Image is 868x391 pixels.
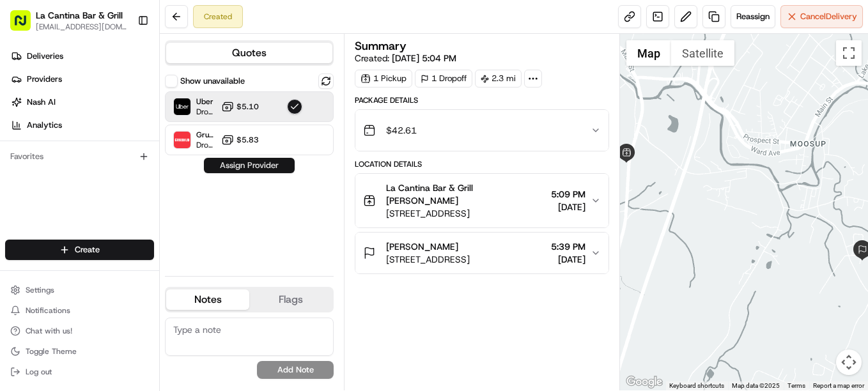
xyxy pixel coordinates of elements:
[551,240,585,253] span: 5:39 PM
[13,186,33,206] img: Regen Pajulas
[198,164,233,179] button: See all
[780,5,863,28] button: CancelDelivery
[127,296,155,306] span: Pylon
[36,22,127,32] button: [EMAIL_ADDRESS][DOMAIN_NAME]
[174,132,190,148] img: Grubhub
[196,140,216,150] span: Dropoff ETA 26 minutes
[5,342,154,360] button: Toggle Theme
[166,43,332,63] button: Quotes
[26,285,54,295] span: Settings
[13,220,33,241] img: Masood Aslam
[475,70,522,88] div: 2.3 mi
[731,5,775,28] button: Reassign
[103,280,210,303] a: 💻API Documentation
[26,367,52,377] span: Log out
[5,322,154,340] button: Chat with us!
[5,240,154,260] button: Create
[551,188,585,201] span: 5:09 PM
[551,253,585,266] span: [DATE]
[415,70,472,88] div: 1 Dropoff
[787,382,805,389] a: Terms (opens in new tab)
[96,198,100,208] span: •
[355,174,608,227] button: La Cantina Bar & Grill [PERSON_NAME][STREET_ADDRESS]5:09 PM[DATE]
[13,122,36,145] img: 1736555255976-a54dd68f-1ca7-489b-9aae-adbdc363a1c4
[355,159,609,169] div: Location Details
[736,11,770,22] span: Reassign
[174,98,190,115] img: Uber
[355,110,608,151] button: $42.61
[5,281,154,299] button: Settings
[58,135,176,145] div: We're available if you need us!
[5,69,159,89] a: Providers
[196,107,216,117] span: Dropoff ETA 24 minutes
[392,52,456,64] span: [DATE] 5:04 PM
[26,199,36,209] img: 1736555255976-a54dd68f-1ca7-489b-9aae-adbdc363a1c4
[196,130,216,140] span: Grubhub
[40,198,93,208] span: Regen Pajulas
[669,381,724,390] button: Keyboard shortcuts
[836,349,862,375] button: Map camera controls
[221,134,259,146] button: $5.83
[75,244,100,256] span: Create
[36,9,123,22] button: La Cantina Bar & Grill
[732,382,780,389] span: Map data ©2025
[813,382,864,389] a: Report a map error
[13,51,233,72] p: Welcome 👋
[180,75,245,87] label: Show unavailable
[27,119,62,131] span: Analytics
[5,92,159,112] a: Nash AI
[196,96,216,107] span: Uber
[236,135,259,145] span: $5.83
[13,287,23,297] div: 📗
[386,207,546,220] span: [STREET_ADDRESS]
[27,73,62,85] span: Providers
[121,286,205,298] span: API Documentation
[671,40,734,66] button: Show satellite imagery
[8,280,103,303] a: 📗Knowledge Base
[800,11,857,22] span: Cancel Delivery
[5,5,132,36] button: La Cantina Bar & Grill[EMAIL_ADDRESS][DOMAIN_NAME]
[386,240,458,253] span: [PERSON_NAME]
[249,289,332,310] button: Flags
[5,363,154,381] button: Log out
[355,70,412,88] div: 1 Pickup
[13,166,86,176] div: Past conversations
[386,124,417,137] span: $42.61
[26,326,72,336] span: Chat with us!
[103,198,129,208] span: [DATE]
[26,286,98,298] span: Knowledge Base
[40,233,104,243] span: [PERSON_NAME]
[623,374,665,390] img: Google
[386,253,470,266] span: [STREET_ADDRESS]
[166,289,249,310] button: Notes
[386,181,546,207] span: La Cantina Bar & Grill [PERSON_NAME]
[26,346,77,356] span: Toggle Theme
[106,233,111,243] span: •
[623,374,665,390] a: Open this area in Google Maps (opens a new window)
[27,96,56,108] span: Nash AI
[626,40,671,66] button: Show street map
[113,233,139,243] span: [DATE]
[355,52,456,65] span: Created:
[355,40,407,52] h3: Summary
[551,201,585,213] span: [DATE]
[108,287,118,297] div: 💻
[355,95,609,105] div: Package Details
[236,102,259,112] span: $5.10
[26,233,36,243] img: 1736555255976-a54dd68f-1ca7-489b-9aae-adbdc363a1c4
[5,302,154,319] button: Notifications
[27,50,63,62] span: Deliveries
[27,122,50,145] img: 9188753566659_6852d8bf1fb38e338040_72.png
[5,146,154,167] div: Favorites
[13,13,38,38] img: Nash
[5,46,159,66] a: Deliveries
[355,233,608,273] button: [PERSON_NAME][STREET_ADDRESS]5:39 PM[DATE]
[33,82,211,96] input: Clear
[90,296,155,306] a: Powered byPylon
[26,305,70,316] span: Notifications
[204,158,295,173] button: Assign Provider
[217,126,233,141] button: Start new chat
[5,115,159,135] a: Analytics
